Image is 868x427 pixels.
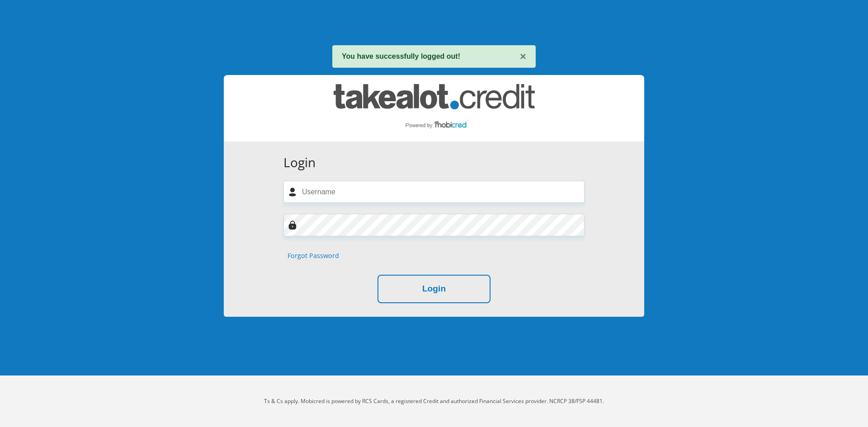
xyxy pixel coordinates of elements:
[288,188,297,197] img: user-icon image
[520,51,526,62] button: ×
[377,275,491,303] button: Login
[288,221,297,230] img: Image
[334,84,535,132] img: takealot_credit logo
[342,52,460,60] strong: You have successfully logged out!
[283,181,585,203] input: Username
[288,251,339,261] a: Forgot Password
[283,155,585,170] h3: Login
[183,397,685,405] p: Ts & Cs apply. Mobicred is powered by RCS Cards, a registered Credit and authorized Financial Ser...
